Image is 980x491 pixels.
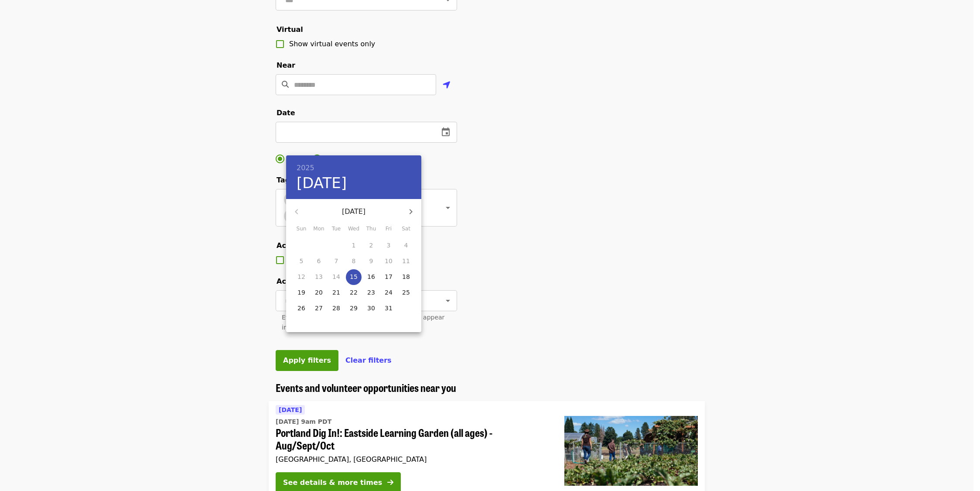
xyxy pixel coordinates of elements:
[381,301,396,316] button: 31
[311,285,327,301] button: 20
[381,225,396,233] span: Fri
[346,301,362,316] button: 29
[328,285,344,301] button: 21
[363,285,379,301] button: 23
[402,288,410,297] p: 25
[367,272,375,281] p: 16
[294,285,309,301] button: 19
[350,304,358,312] p: 29
[297,162,314,174] button: 2025
[385,288,393,297] p: 24
[311,225,327,233] span: Mon
[332,304,340,312] p: 28
[311,301,327,316] button: 27
[297,288,305,297] p: 19
[346,225,362,233] span: Wed
[402,272,410,281] p: 18
[297,304,305,312] p: 26
[332,288,340,297] p: 21
[398,269,414,285] button: 18
[328,301,344,316] button: 28
[381,285,396,301] button: 24
[350,288,358,297] p: 22
[350,272,358,281] p: 15
[328,225,344,233] span: Tue
[398,285,414,301] button: 25
[367,288,375,297] p: 23
[315,288,323,297] p: 20
[307,206,400,217] p: [DATE]
[367,304,375,312] p: 30
[363,269,379,285] button: 16
[294,301,309,316] button: 26
[346,269,362,285] button: 15
[381,269,396,285] button: 17
[385,272,393,281] p: 17
[297,174,347,192] button: [DATE]
[346,285,362,301] button: 22
[294,225,309,233] span: Sun
[363,225,379,233] span: Thu
[398,225,414,233] span: Sat
[385,304,393,312] p: 31
[363,301,379,316] button: 30
[315,304,323,312] p: 27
